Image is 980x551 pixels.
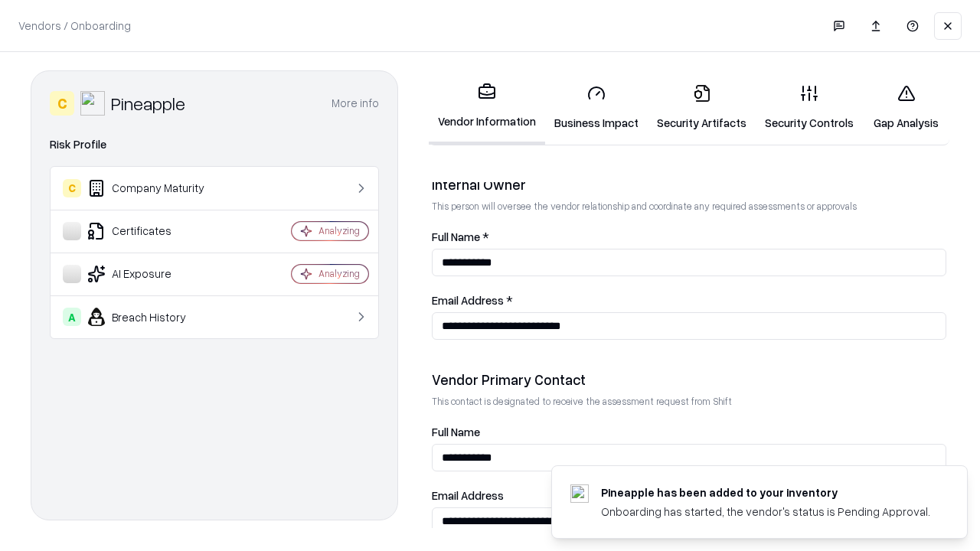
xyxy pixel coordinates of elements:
a: Gap Analysis [863,72,949,143]
div: C [63,179,81,197]
label: Email Address * [432,295,946,306]
a: Business Impact [545,72,648,143]
div: AI Exposure [63,265,246,283]
button: More info [332,90,379,117]
div: Certificates [63,222,246,240]
a: Security Artifacts [648,72,756,143]
label: Email Address [432,490,946,501]
p: This person will oversee the vendor relationship and coordinate any required assessments or appro... [432,200,946,213]
div: Analyzing [318,267,360,280]
img: Pineapple [80,91,105,116]
p: Vendors / Onboarding [18,18,131,34]
div: Onboarding has started, the vendor's status is Pending Approval. [601,504,930,520]
div: C [50,91,74,116]
a: Vendor Information [429,70,545,145]
div: Pineapple has been added to your inventory [601,484,930,500]
label: Full Name [432,426,946,438]
img: pineappleenergy.com [570,484,589,503]
p: This contact is designated to receive the assessment request from Shift [432,395,946,408]
label: Full Name * [432,231,946,243]
div: Internal Owner [432,175,946,194]
div: Risk Profile [50,135,379,154]
div: Pineapple [111,91,185,116]
div: Vendor Primary Contact [432,370,946,389]
div: Analyzing [318,224,360,237]
div: Breach History [63,308,246,326]
div: A [63,308,81,326]
a: Security Controls [756,72,863,143]
div: Company Maturity [63,179,246,197]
